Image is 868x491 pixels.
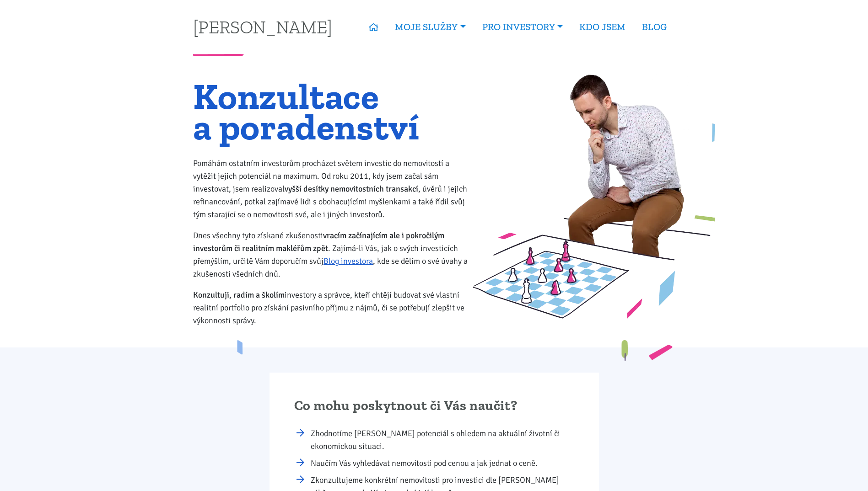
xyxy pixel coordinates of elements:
strong: Konzultuji, radím a školím [193,290,285,300]
li: Naučím Vás vyhledávat nemovitosti pod cenou a jak jednat o ceně. [311,457,574,470]
a: BLOG [634,16,675,37]
a: MOJE SLUŽBY [387,16,474,37]
a: [PERSON_NAME] [193,18,332,36]
strong: vyšší desítky nemovitostních transakcí [285,184,418,194]
p: Pomáhám ostatním investorům procházet světem investic do nemovitostí a vytěžit jejich potenciál n... [193,157,469,221]
h2: Co mohu poskytnout či Vás naučit? [294,397,574,415]
a: PRO INVESTORY [474,16,571,37]
a: KDO JSEM [571,16,634,37]
a: Blog investora [323,256,373,266]
li: Zhodnotíme [PERSON_NAME] potenciál s ohledem na aktuální životní či ekonomickou situaci. [311,427,574,453]
p: investory a správce, kteří chtějí budovat své vlastní realitní portfolio pro získání pasivního př... [193,288,469,327]
p: Dnes všechny tyto získané zkušenosti . Zajímá-li Vás, jak o svých investicích přemýšlím, určitě V... [193,229,469,280]
h1: Konzultace a poradenství [193,81,469,142]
